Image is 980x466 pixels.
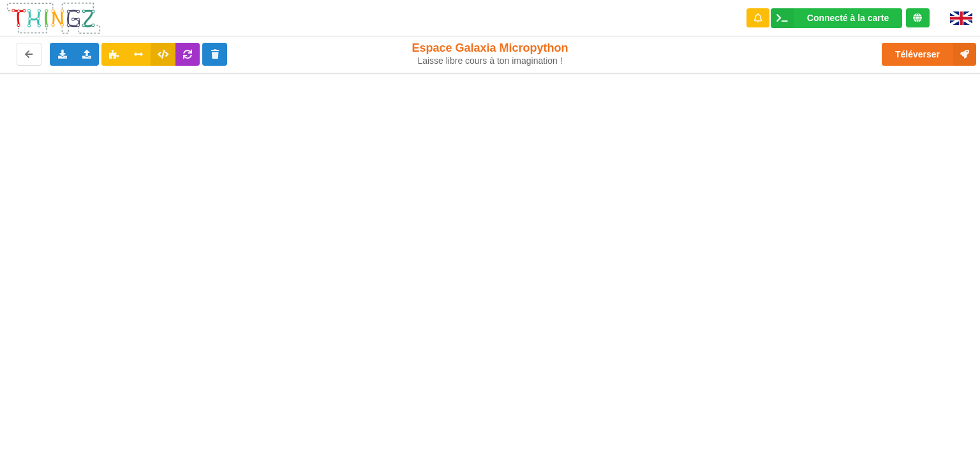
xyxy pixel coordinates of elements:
img: thingz_logo.png [6,1,101,35]
img: gb.png [950,11,972,25]
div: Laisse libre cours à ton imagination ! [406,56,574,66]
div: Espace Galaxia Micropython [406,41,574,66]
div: Tu es connecté au serveur de création de Thingz [906,8,930,27]
div: Ta base fonctionne bien ! [771,8,902,28]
button: Téléverser [882,43,976,66]
div: Connecté à la carte [807,13,889,22]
